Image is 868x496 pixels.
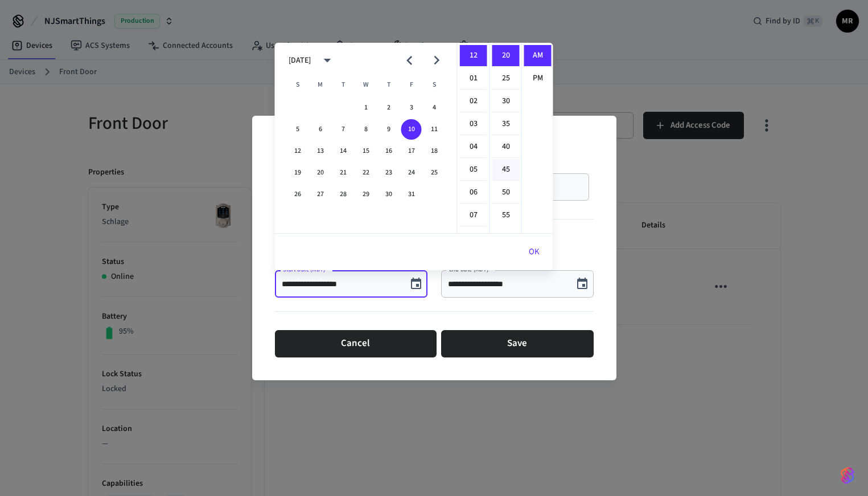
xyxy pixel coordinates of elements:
li: AM [524,45,552,67]
button: 29 [356,184,376,205]
span: Thursday [379,74,399,96]
button: Save [441,330,594,357]
button: 13 [310,141,331,161]
ul: Select minutes [489,43,521,233]
li: 20 minutes [492,45,520,67]
span: Wednesday [356,74,376,96]
button: 22 [356,162,376,183]
button: 11 [424,119,445,140]
ul: Select hours [458,43,489,233]
span: Friday [401,74,422,96]
li: 1 hours [460,68,487,90]
button: 7 [333,119,353,140]
button: 9 [379,119,399,140]
button: 5 [287,119,308,140]
button: 19 [287,162,308,183]
li: 2 hours [460,91,487,112]
button: calendar view is open, switch to year view [314,47,341,74]
li: 8 hours [460,227,487,249]
span: Saturday [424,74,445,96]
li: 7 hours [460,205,487,226]
span: Sunday [287,74,308,96]
button: 8 [356,119,376,140]
button: 4 [424,97,445,118]
li: 6 hours [460,182,487,204]
li: 40 minutes [492,136,520,158]
button: 3 [401,97,422,118]
li: 50 minutes [492,182,520,204]
button: 6 [310,119,331,140]
button: 2 [379,97,399,118]
button: 14 [333,141,353,161]
li: 45 minutes [492,159,520,181]
img: SeamLogoGradient.69752ec5.svg [841,466,854,485]
button: 28 [333,184,353,205]
button: 17 [401,141,422,161]
li: 4 hours [460,136,487,158]
button: 16 [379,141,399,161]
button: Choose date, selected date is Oct 10, 2025 [405,273,427,295]
button: 10 [401,119,422,140]
button: 30 [379,184,399,205]
li: 5 hours [460,159,487,181]
button: Cancel [275,330,437,357]
button: 12 [287,141,308,161]
button: 27 [310,184,331,205]
li: 25 minutes [492,68,520,90]
li: 12 hours [460,45,487,67]
button: 26 [287,184,308,205]
span: Monday [310,74,331,96]
span: Tuesday [333,74,353,96]
button: 20 [310,162,331,183]
button: 23 [379,162,399,183]
li: 30 minutes [492,91,520,112]
li: PM [524,68,552,89]
button: 25 [424,162,445,183]
button: OK [515,238,553,266]
button: 1 [356,97,376,118]
ul: Select meridiem [521,43,553,233]
button: Choose date, selected date is Oct 10, 2025 [571,273,594,295]
li: 35 minutes [492,113,520,135]
button: 21 [333,162,353,183]
div: [DATE] [289,55,311,67]
button: 18 [424,141,445,161]
button: Previous month [396,47,423,74]
button: 31 [401,184,422,205]
li: 55 minutes [492,205,520,226]
li: 3 hours [460,113,487,135]
button: Next month [423,47,450,74]
button: 24 [401,162,422,183]
button: 15 [356,141,376,161]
